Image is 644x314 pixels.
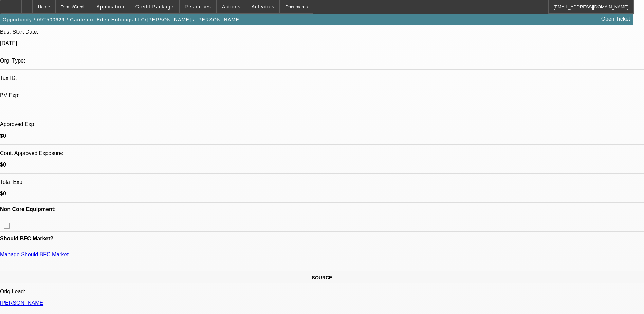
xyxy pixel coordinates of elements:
[599,13,633,25] a: Open Ticket
[217,0,246,13] button: Actions
[135,4,174,10] span: Credit Package
[3,17,241,22] span: Opportunity / 092500629 / Garden of Eden Holdings LLC/[PERSON_NAME] / [PERSON_NAME]
[130,0,179,13] button: Credit Package
[252,4,275,10] span: Activities
[246,0,280,13] button: Activities
[91,0,129,13] button: Application
[312,275,332,280] span: SOURCE
[222,4,241,10] span: Actions
[180,0,216,13] button: Resources
[185,4,211,10] span: Resources
[96,4,124,10] span: Application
